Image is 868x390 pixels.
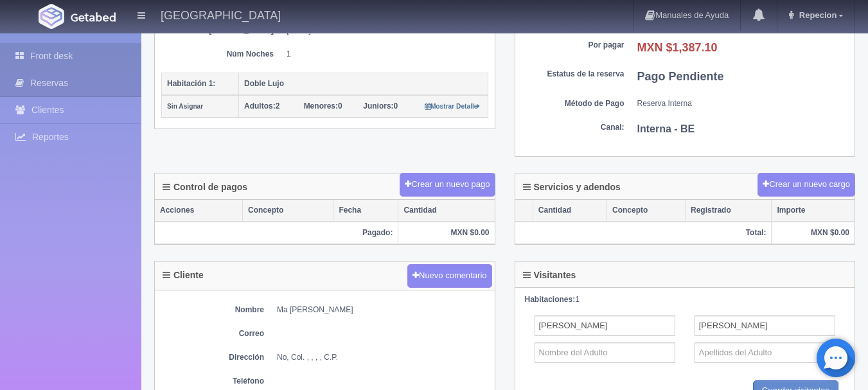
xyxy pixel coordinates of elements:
h4: Cliente [163,270,204,280]
h4: Servicios y adendos [523,182,621,192]
input: Nombre del Adulto [535,342,675,363]
dt: Por pagar [522,40,624,51]
th: Concepto [243,200,333,222]
b: Habitación 1: [167,79,215,88]
dt: Nombre [161,305,264,315]
small: Sin Asignar [167,103,203,110]
span: 0 [304,102,342,111]
input: Apellidos del Adulto [695,315,835,336]
th: MXN $0.00 [772,222,855,244]
dd: 1 [287,49,479,60]
dd: Reserva Interna [637,98,849,109]
dt: Núm Noches [171,49,274,60]
strong: Menores: [304,102,338,111]
a: Mostrar Detalle [425,102,481,111]
span: Repecion [796,10,837,20]
img: Getabed [39,4,64,29]
th: Registrado [686,200,772,222]
th: Acciones [155,200,243,222]
h4: Control de pagos [163,182,247,192]
th: MXN $0.00 [398,222,495,244]
span: 0 [363,102,398,111]
dd: No, Col. , , , , C.P. [277,352,488,363]
strong: Juniors: [363,102,393,111]
dt: Estatus de la reserva [522,69,624,80]
b: Pago Pendiente [637,70,724,83]
b: Interna - BE [637,123,695,134]
button: Nuevo comentario [407,264,492,288]
small: Mostrar Detalle [425,103,481,110]
input: Nombre del Adulto [535,315,675,336]
button: Crear un nuevo cargo [757,173,855,197]
th: Concepto [607,200,686,222]
b: MXN $1,387.10 [637,41,718,54]
button: Crear un nuevo pago [400,173,495,197]
dt: Método de Pago [522,98,624,109]
dt: Teléfono [161,376,264,387]
strong: Habitaciones: [525,295,576,304]
th: Cantidad [398,200,495,222]
th: Total: [515,222,772,244]
div: 1 [525,294,846,305]
dt: Canal: [522,122,624,133]
th: Fecha [333,200,398,222]
dt: Dirección [161,352,264,363]
dd: Ma [PERSON_NAME] [277,305,488,315]
span: 2 [244,102,279,111]
h4: [GEOGRAPHIC_DATA] [161,6,281,22]
th: Cantidad [533,200,607,222]
img: Getabed [71,12,116,22]
th: Doble Lujo [239,73,488,95]
th: Pagado: [155,222,398,244]
th: Importe [772,200,855,222]
input: Apellidos del Adulto [695,342,835,363]
strong: Adultos: [244,102,276,111]
dt: Correo [161,328,264,339]
h4: Visitantes [523,270,576,280]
